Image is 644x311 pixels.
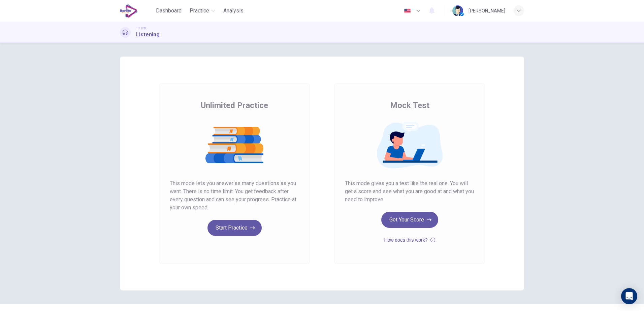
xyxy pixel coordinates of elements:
[223,7,244,15] span: Analysis
[621,288,637,304] div: Open Intercom Messenger
[120,4,138,18] img: EduSynch logo
[345,179,474,204] span: This mode gives you a test like the real one. You will get a score and see what you are good at a...
[120,4,153,18] a: EduSynch logo
[153,5,184,17] button: Dashboard
[390,100,429,111] span: Mock Test
[156,7,182,15] span: Dashboard
[469,7,505,15] div: [PERSON_NAME]
[403,8,412,13] img: en
[207,220,262,236] button: Start Practice
[136,26,146,31] span: TOEIC®
[201,100,268,111] span: Unlimited Practice
[187,5,218,17] button: Practice
[136,31,160,39] h1: Listening
[221,5,246,17] button: Analysis
[452,5,463,16] img: Profile picture
[190,7,209,15] span: Practice
[384,236,435,244] button: How does this work?
[170,179,299,212] span: This mode lets you answer as many questions as you want. There is no time limit. You get feedback...
[381,212,438,228] button: Get Your Score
